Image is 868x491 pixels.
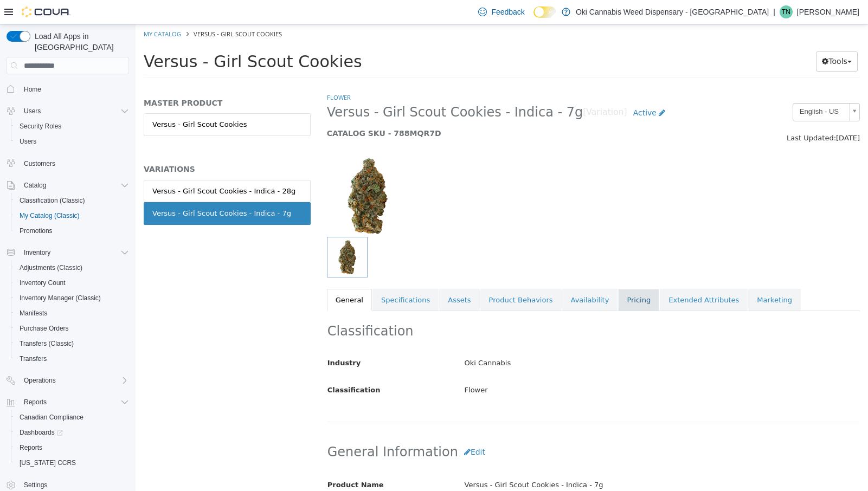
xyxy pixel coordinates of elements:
[191,80,448,96] span: Versus - Girl Scout Cookies - Indica - 7g
[30,31,129,53] span: Load All Apps in [GEOGRAPHIC_DATA]
[15,120,129,133] span: Security Roles
[20,354,47,363] span: Transfers
[191,131,273,212] img: 150
[321,330,732,348] div: Oki Cannabis
[15,456,80,469] a: [US_STATE] CCRS
[15,322,73,335] a: Purchase Orders
[15,337,129,350] span: Transfers (Classic)
[15,322,129,335] span: Purchase Orders
[651,109,700,118] span: Last Updated:
[192,361,245,370] span: Classification
[8,140,175,150] h5: VARIATIONS
[15,224,57,237] a: Promotions
[11,290,133,306] button: Inventory Manager (Classic)
[24,107,41,115] span: Users
[797,5,859,18] p: [PERSON_NAME]
[20,157,60,170] a: Customers
[192,418,724,438] h2: General Information
[15,456,129,469] span: Washington CCRS
[20,83,46,96] a: Home
[15,209,84,222] a: My Catalog (Classic)
[15,120,66,133] a: Security Roles
[576,5,769,18] p: Oki Cannabis Weed Dispensary - [GEOGRAPHIC_DATA]
[192,299,724,315] h2: Classification
[2,156,133,171] button: Customers
[20,339,74,348] span: Transfers (Classic)
[20,374,60,387] button: Operations
[24,85,41,94] span: Home
[22,7,70,17] img: Cova
[20,105,129,118] span: Users
[321,451,732,470] div: Versus - Girl Scout Cookies - Indica - 7g
[15,426,129,439] span: Dashboards
[483,264,524,287] a: Pricing
[20,294,101,302] span: Inventory Manager (Classic)
[15,411,129,424] span: Canadian Compliance
[11,119,133,134] button: Security Roles
[15,261,87,274] a: Adjustments (Classic)
[11,134,133,149] button: Users
[58,5,146,14] span: Versus - Girl Scout Cookies
[24,248,50,257] span: Inventory
[680,27,722,47] button: Tools
[11,321,133,336] button: Purchase Orders
[11,306,133,321] button: Manifests
[780,5,793,18] div: TJ Nassiri
[657,79,724,97] a: English - US
[20,396,129,409] span: Reports
[524,264,612,287] a: Extended Attributes
[24,159,55,168] span: Customers
[2,104,133,119] button: Users
[15,352,129,365] span: Transfers
[658,79,710,96] span: English - US
[2,245,133,260] button: Inventory
[447,84,491,93] small: [Variation]
[20,428,63,437] span: Dashboards
[192,334,226,343] span: Industry
[11,223,133,238] button: Promotions
[20,458,76,467] span: [US_STATE] CCRS
[15,135,129,148] span: Users
[491,7,524,17] span: Feedback
[20,179,129,192] span: Catalog
[20,211,80,220] span: My Catalog (Classic)
[15,194,129,207] span: Classification (Classic)
[24,398,47,406] span: Reports
[15,261,129,274] span: Adjustments (Classic)
[773,5,775,18] p: |
[15,292,105,305] a: Inventory Manager (Classic)
[20,137,36,146] span: Users
[533,7,556,18] input: Dark Mode
[304,264,344,287] a: Assets
[11,440,133,455] button: Reports
[237,264,303,287] a: Specifications
[20,82,129,95] span: Home
[20,374,129,387] span: Operations
[11,351,133,366] button: Transfers
[15,307,129,320] span: Manifests
[24,181,46,190] span: Catalog
[20,413,83,422] span: Canadian Compliance
[20,157,129,170] span: Customers
[191,104,587,114] h5: CATALOG SKU - 788MQR7D
[11,336,133,351] button: Transfers (Classic)
[192,456,248,464] span: Product Name
[2,81,133,96] button: Home
[15,194,89,207] a: Classification (Classic)
[191,264,236,287] a: General
[8,5,46,14] a: My Catalog
[15,276,129,289] span: Inventory Count
[191,69,215,77] a: Flower
[345,264,426,287] a: Product Behaviors
[2,178,133,193] button: Catalog
[613,264,665,287] a: Marketing
[20,443,42,452] span: Reports
[15,411,88,424] a: Canadian Compliance
[533,18,534,18] span: Dark Mode
[15,307,52,320] a: Manifests
[20,263,82,272] span: Adjustments (Classic)
[8,74,175,83] h5: MASTER PRODUCT
[323,418,356,438] button: Edit
[24,376,56,385] span: Operations
[11,275,133,290] button: Inventory Count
